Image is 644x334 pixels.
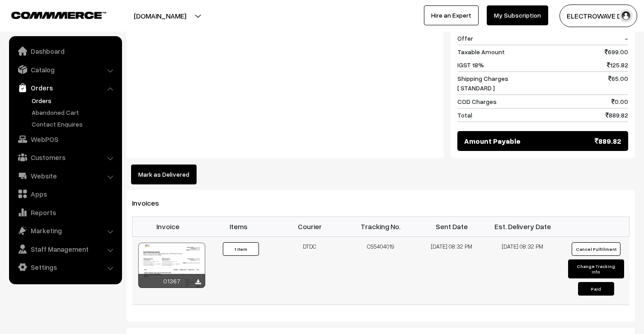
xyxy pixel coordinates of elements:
[424,5,479,25] a: Hire an Expert
[559,5,637,27] button: ELECTROWAVE DE…
[11,61,119,78] a: Catalog
[274,216,345,236] th: Courier
[131,165,197,184] button: Mark as Delivered
[619,9,633,23] img: user
[11,222,119,239] a: Marketing
[611,97,628,106] span: 0.00
[11,204,119,221] a: Reports
[607,60,628,70] span: 125.82
[223,242,259,256] button: 1 Item
[487,5,548,25] a: My Subscription
[625,33,628,43] span: -
[605,47,628,56] span: 699.00
[572,242,620,256] button: Cancel Fulfillment
[203,216,274,236] th: Items
[464,136,521,146] span: Amount Payable
[345,216,416,236] th: Tracking No.
[11,131,119,147] a: WebPOS
[487,236,558,305] td: [DATE] 08:32 PM
[138,274,205,288] div: 01367
[568,259,624,278] button: Change Tracking Info
[11,241,119,257] a: Staff Management
[274,236,345,305] td: DTDC
[416,236,487,305] td: [DATE] 08:32 PM
[11,80,119,96] a: Orders
[11,168,119,184] a: Website
[102,5,218,27] button: [DOMAIN_NAME]
[29,119,119,129] a: Contact Enquires
[11,259,119,275] a: Settings
[606,110,628,120] span: 889.82
[595,136,621,146] span: 889.82
[11,149,119,165] a: Customers
[457,60,484,70] span: IGST 18%
[457,97,497,106] span: COD Charges
[487,216,558,236] th: Est. Delivery Date
[132,216,203,236] th: Invoice
[11,43,119,59] a: Dashboard
[457,110,472,120] span: Total
[132,198,170,207] span: Invoices
[29,96,119,105] a: Orders
[608,74,628,93] span: 65.00
[578,282,614,296] button: Paid
[11,12,106,19] img: COMMMERCE
[416,216,487,236] th: Sent Date
[11,186,119,202] a: Apps
[457,47,505,56] span: Taxable Amount
[345,236,416,305] td: C55404019
[29,108,119,117] a: Abandoned Cart
[457,74,508,93] span: Shipping Charges [ STANDARD ]
[11,9,90,20] a: COMMMERCE
[457,33,473,43] span: Offer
